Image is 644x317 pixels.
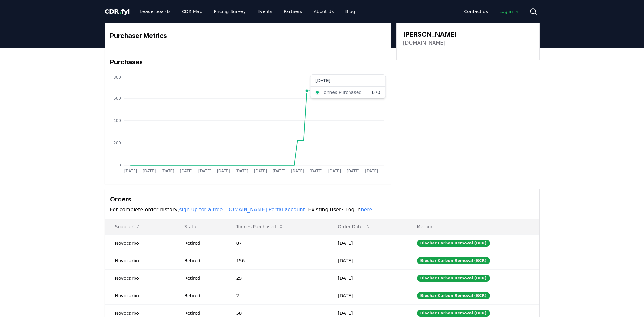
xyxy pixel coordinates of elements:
[309,169,322,173] tspan: [DATE]
[142,169,156,173] tspan: [DATE]
[417,240,490,247] div: Biochar Carbon Removal (BCR)
[328,234,406,252] td: [DATE]
[328,287,406,304] td: [DATE]
[217,169,230,173] tspan: [DATE]
[105,7,130,16] a: CDR.fyi
[184,240,221,246] div: Retired
[118,163,121,167] tspan: 0
[279,6,307,17] a: Partners
[114,118,121,123] tspan: 400
[105,252,174,269] td: Novocarbo
[254,169,267,173] tspan: [DATE]
[459,6,524,17] nav: Main
[110,57,386,67] h3: Purchases
[209,6,251,17] a: Pricing Survey
[499,8,519,15] span: Log in
[184,275,221,281] div: Retired
[179,223,221,230] p: Status
[161,169,174,173] tspan: [DATE]
[198,169,211,173] tspan: [DATE]
[308,6,339,17] a: About Us
[494,6,524,17] a: Log in
[328,269,406,287] td: [DATE]
[347,169,360,173] tspan: [DATE]
[273,169,286,173] tspan: [DATE]
[403,30,457,39] h3: [PERSON_NAME]
[105,287,174,304] td: Novocarbo
[328,169,341,173] tspan: [DATE]
[184,292,221,299] div: Retired
[226,269,328,287] td: 29
[252,6,277,17] a: Events
[114,75,121,80] tspan: 800
[417,310,490,317] div: Biochar Carbon Removal (BCR)
[235,169,248,173] tspan: [DATE]
[114,141,121,145] tspan: 200
[328,252,406,269] td: [DATE]
[361,207,372,213] a: here
[114,96,121,101] tspan: 600
[340,6,360,17] a: Blog
[135,6,176,17] a: Leaderboards
[184,257,221,264] div: Retired
[403,39,446,47] a: [DOMAIN_NAME]
[417,257,490,264] div: Biochar Carbon Removal (BCR)
[179,207,305,213] a: sign up for a free [DOMAIN_NAME] Portal account
[365,169,378,173] tspan: [DATE]
[105,8,130,15] span: CDR fyi
[291,169,304,173] tspan: [DATE]
[333,220,375,233] button: Order Date
[110,220,146,233] button: Supplier
[110,194,534,204] h3: Orders
[105,269,174,287] td: Novocarbo
[226,234,328,252] td: 87
[226,287,328,304] td: 2
[231,220,289,233] button: Tonnes Purchased
[412,223,534,230] p: Method
[184,310,221,316] div: Retired
[135,6,360,17] nav: Main
[124,169,137,173] tspan: [DATE]
[105,234,174,252] td: Novocarbo
[459,6,493,17] a: Contact us
[119,8,121,15] span: .
[110,31,386,40] h3: Purchaser Metrics
[180,169,193,173] tspan: [DATE]
[110,206,534,214] p: For complete order history, . Existing user? Log in .
[177,6,207,17] a: CDR Map
[417,275,490,282] div: Biochar Carbon Removal (BCR)
[417,292,490,299] div: Biochar Carbon Removal (BCR)
[226,252,328,269] td: 156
